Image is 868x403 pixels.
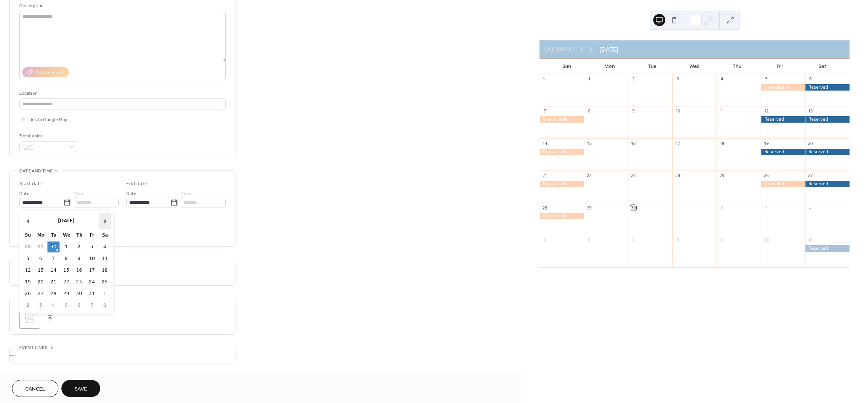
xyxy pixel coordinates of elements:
div: 30 [630,205,636,211]
td: 2 [73,241,85,252]
div: 21 [542,173,547,178]
div: 2 [719,205,724,211]
div: 13 [807,108,813,114]
div: 28 [542,205,547,211]
th: Th [73,230,85,241]
td: 29 [35,241,47,252]
div: 4 [719,76,724,82]
div: Unavailable [761,181,805,187]
div: Unavailable [539,149,584,155]
button: Cancel [12,380,58,397]
th: Su [22,230,34,241]
div: 19 [763,140,769,146]
td: 23 [73,277,85,288]
div: 10 [763,237,769,243]
td: 4 [47,300,60,311]
div: Start date [19,180,43,188]
div: Wed [673,59,716,74]
div: Unavailable [539,116,584,123]
td: 14 [47,265,60,276]
div: Location [19,89,224,97]
th: We [60,230,72,241]
div: Mon [588,59,631,74]
div: 15 [586,140,592,146]
div: 9 [719,237,724,243]
div: 31 [542,76,547,82]
td: 7 [86,300,98,311]
div: 29 [586,205,592,211]
div: 10 [675,108,680,114]
td: 10 [86,253,98,264]
span: Date [19,190,29,198]
div: Tue [631,59,673,74]
td: 29 [60,288,72,299]
th: Tu [47,230,60,241]
td: 11 [99,253,111,264]
td: 2 [22,300,34,311]
td: 26 [22,288,34,299]
div: Thu [716,59,758,74]
div: 8 [586,108,592,114]
div: 6 [586,237,592,243]
th: Fr [86,230,98,241]
div: 8 [675,237,680,243]
span: Cancel [25,385,45,393]
span: Save [75,385,87,393]
div: 24 [675,173,680,178]
td: 19 [22,277,34,288]
div: Fri [758,59,801,74]
td: 6 [73,300,85,311]
div: 22 [586,173,592,178]
div: 2 [630,76,636,82]
td: 8 [99,300,111,311]
td: 12 [22,265,34,276]
div: Reserved [761,149,805,155]
div: 14 [542,140,547,146]
span: Date [126,190,136,198]
span: Time [74,190,84,198]
td: 9 [73,253,85,264]
span: Link to Google Maps [28,116,70,124]
div: 20 [807,140,813,146]
div: 17 [675,140,680,146]
td: 5 [22,253,34,264]
div: End date [126,180,147,188]
td: 30 [47,241,60,252]
div: 11 [807,237,813,243]
td: 20 [35,277,47,288]
td: 1 [99,288,111,299]
th: [DATE] [35,213,98,229]
td: 18 [99,265,111,276]
td: 25 [99,277,111,288]
td: 21 [47,277,60,288]
td: 13 [35,265,47,276]
td: 31 [86,288,98,299]
div: 1 [675,205,680,211]
td: 3 [35,300,47,311]
div: 25 [719,173,724,178]
button: Save [61,380,100,397]
td: 28 [47,288,60,299]
div: Event color [19,132,76,140]
div: Unavailable [539,181,584,187]
div: 4 [807,205,813,211]
div: Sun [546,59,588,74]
td: 4 [99,241,111,252]
div: 23 [630,173,636,178]
div: 5 [763,76,769,82]
td: 16 [73,265,85,276]
td: 30 [73,288,85,299]
div: Unavailable [539,213,584,219]
div: 26 [763,173,769,178]
div: 27 [807,173,813,178]
span: Event links [19,344,47,352]
div: 7 [630,237,636,243]
span: › [99,213,110,228]
div: Unavailable [761,84,805,91]
div: Reserved [805,181,850,187]
div: Reserved [805,149,850,155]
div: 6 [807,76,813,82]
div: ; [19,308,40,329]
th: Mo [35,230,47,241]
